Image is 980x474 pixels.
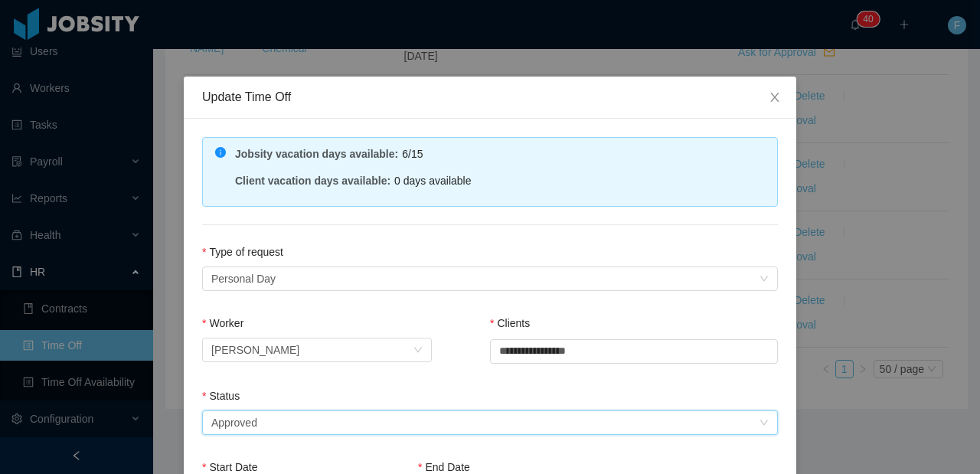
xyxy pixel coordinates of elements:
[211,338,299,361] div: Luis Ramirez
[211,267,276,290] div: Personal Day
[490,317,530,329] label: Clients
[202,246,283,258] label: Type of request
[753,77,796,119] button: Close
[235,175,390,187] strong: Client vacation days available :
[202,461,257,473] label: Start Date
[202,390,240,402] label: Status
[418,461,470,473] label: End Date
[202,89,778,106] div: Update Time Off
[394,175,471,187] span: 0 days available
[402,148,423,160] span: 6/15
[769,91,781,103] i: icon: close
[202,317,243,329] label: Worker
[235,148,398,160] strong: Jobsity vacation days available :
[211,411,257,434] div: Approved
[215,147,226,158] i: icon: info-circle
